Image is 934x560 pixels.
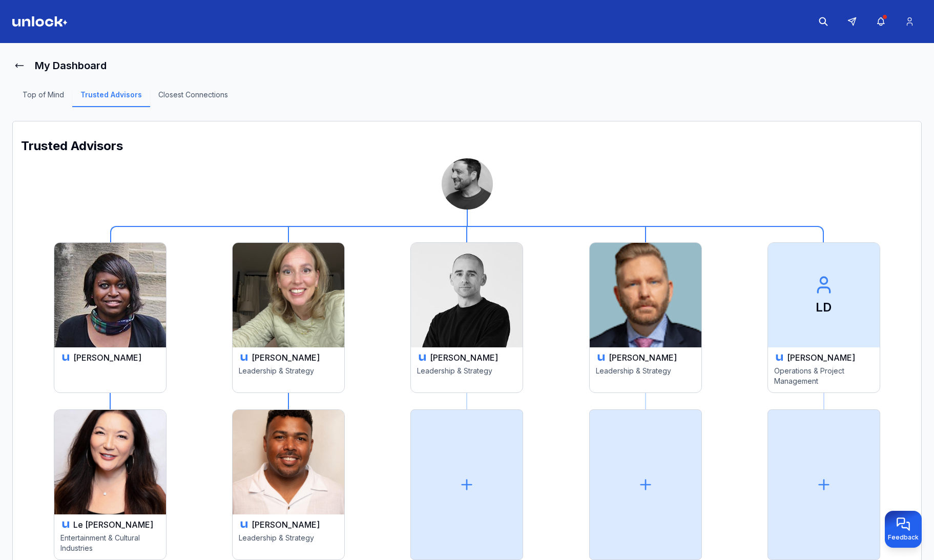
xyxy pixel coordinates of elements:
a: Closest Connections [150,90,236,107]
p: Operations & Project Management [774,366,874,386]
p: Leadership & Strategy [596,366,695,386]
img: Caitlin Morris-Bender [233,243,344,347]
h3: [PERSON_NAME] [73,351,141,364]
h3: [PERSON_NAME] [609,351,677,364]
img: Kellen Roland [411,243,523,347]
a: Trusted Advisors [72,90,150,107]
h3: [PERSON_NAME] [252,351,320,364]
button: Provide feedback [885,511,922,548]
img: Le Anne Harper [54,410,166,514]
h3: Le [PERSON_NAME] [73,518,153,531]
p: Leadership & Strategy [239,366,338,386]
img: Jared Cozart [233,410,344,514]
p: LD [816,299,832,316]
span: Feedback [888,533,919,542]
h1: Trusted Advisors [21,138,913,154]
img: Dr. Eric Kowalczyk [590,243,701,347]
img: Headshot.jpg [442,158,493,210]
h3: [PERSON_NAME] [787,351,855,364]
img: Logo [12,16,68,27]
p: Leadership & Strategy [417,366,516,386]
p: Leadership & Strategy [239,533,338,553]
h1: My Dashboard [35,58,107,73]
img: Nikki Ambalo [54,243,166,347]
a: Top of Mind [14,90,72,107]
h3: [PERSON_NAME] [430,351,498,364]
h3: [PERSON_NAME] [252,518,320,531]
p: Entertainment & Cultural Industries [60,533,160,553]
